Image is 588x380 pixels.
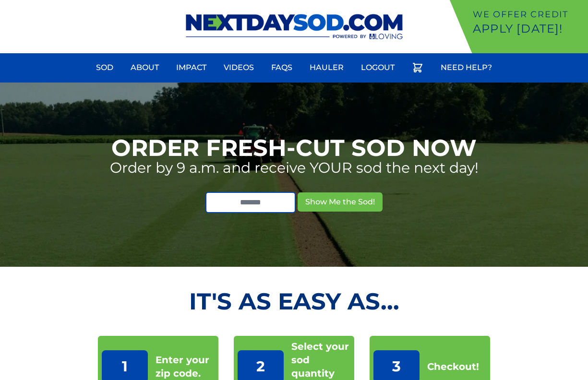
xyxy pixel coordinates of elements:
a: Impact [170,56,212,79]
p: Apply [DATE]! [473,21,584,36]
p: We offer Credit [473,8,584,21]
a: Sod [90,56,119,79]
a: Logout [355,56,400,79]
h2: It's as Easy As... [98,290,490,313]
a: FAQs [265,56,298,79]
h1: Order Fresh-Cut Sod Now [111,136,477,159]
button: Show Me the Sod! [298,192,383,212]
a: Videos [218,56,260,79]
p: Enter your zip code. [156,353,215,380]
p: Order by 9 a.m. and receive YOUR sod the next day! [110,159,479,177]
a: Hauler [304,56,349,79]
a: About [125,56,165,79]
a: Need Help? [435,56,498,79]
p: Checkout! [427,360,479,373]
